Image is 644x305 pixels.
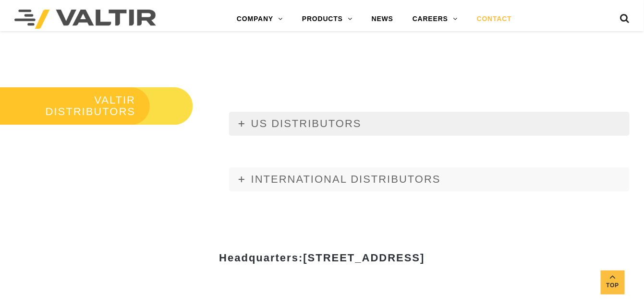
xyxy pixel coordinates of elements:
a: NEWS [362,10,403,29]
span: INTERNATIONAL DISTRIBUTORS [251,173,441,185]
a: CAREERS [403,10,467,29]
a: PRODUCTS [292,10,362,29]
a: Top [601,270,625,294]
a: INTERNATIONAL DISTRIBUTORS [229,167,630,191]
span: Top [601,280,625,291]
img: Valtir [14,10,156,29]
a: US DISTRIBUTORS [229,112,630,136]
strong: Headquarters: [219,252,425,264]
span: [STREET_ADDRESS] [303,252,425,264]
a: CONTACT [467,10,522,29]
span: US DISTRIBUTORS [251,117,362,129]
a: COMPANY [227,10,292,29]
